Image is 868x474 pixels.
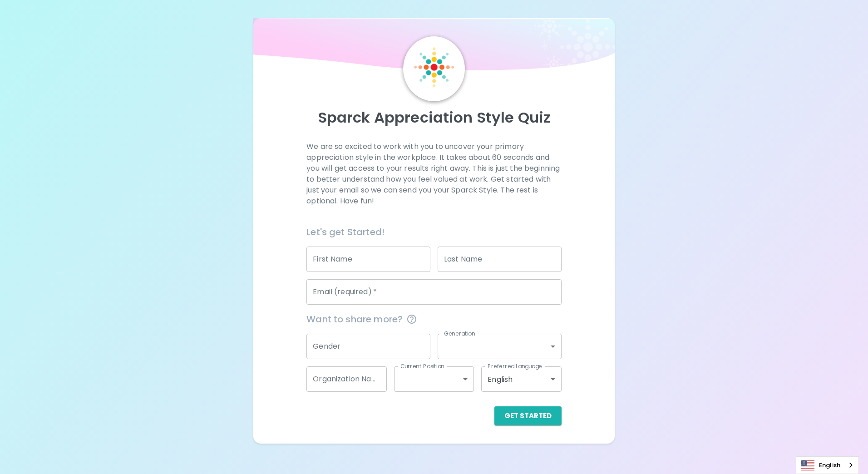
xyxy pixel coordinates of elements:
img: Sparck Logo [414,47,454,87]
label: Preferred Language [488,362,542,370]
div: English [481,366,561,392]
button: Get Started [494,406,562,425]
h6: Let's get Started! [306,225,561,239]
svg: This information is completely confidential and only used for aggregated appreciation studies at ... [406,314,417,325]
a: English [796,457,858,474]
label: Current Position [400,362,444,370]
div: Language [796,456,859,474]
img: wave [253,18,615,75]
p: We are so excited to work with you to uncover your primary appreciation style in the workplace. I... [306,141,561,207]
p: Sparck Appreciation Style Quiz [264,109,604,127]
aside: Language selected: English [796,456,859,474]
label: Generation [444,330,475,337]
span: Want to share more? [306,312,561,326]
